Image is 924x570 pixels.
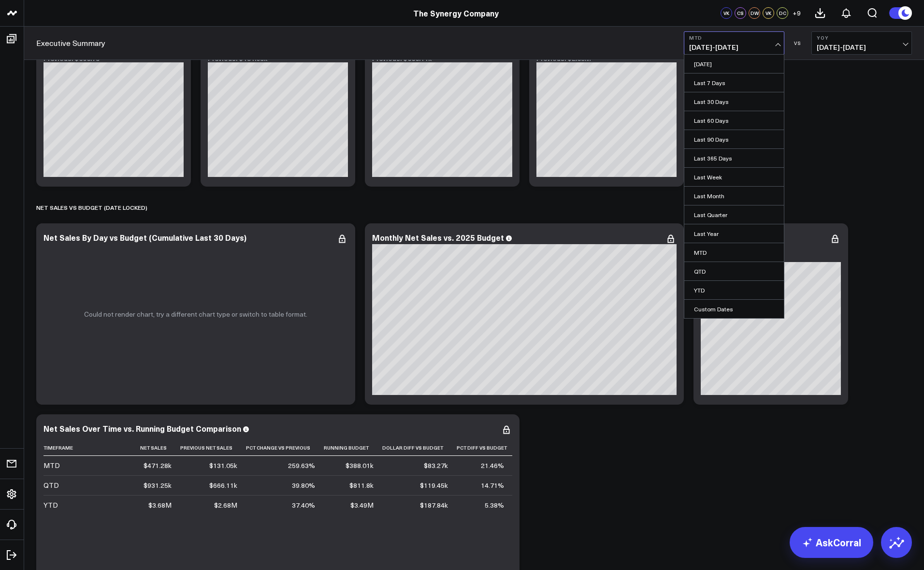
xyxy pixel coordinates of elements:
div: $931.25k [144,481,172,490]
div: $83.27k [424,461,448,470]
div: 5.38% [485,500,504,510]
div: $187.84k [420,500,448,510]
span: [DATE] - [DATE] [817,44,907,51]
button: MTD[DATE]-[DATE] [684,31,784,55]
a: QTD [684,262,784,280]
div: 14.71% [481,481,504,490]
div: YTD [43,500,58,510]
div: $3.49M [350,500,374,510]
div: 21.46% [481,461,504,470]
a: [DATE] [684,55,784,73]
th: Timeframe [43,440,140,456]
b: MTD [689,35,779,41]
a: Last 90 Days [684,130,784,148]
th: Previous Net Sales [180,440,246,456]
div: $666.11k [209,481,237,490]
th: Pct Diff Vs Budget [457,440,513,456]
a: The Synergy Company [413,8,499,18]
button: YoY[DATE]-[DATE] [811,31,912,55]
a: Last 30 Days [684,92,784,111]
div: VK [721,7,732,19]
div: $2.68M [214,500,237,510]
a: Custom Dates [684,300,784,318]
div: $811.8k [349,481,374,490]
th: Running Budget [324,440,382,456]
div: $471.28k [144,461,172,470]
a: Last 365 Days [684,149,784,167]
div: DW [749,7,760,19]
a: MTD [684,243,784,262]
span: [DATE] - [DATE] [689,44,779,51]
a: Last Week [684,168,784,186]
div: MTD [43,461,60,470]
div: CS [735,7,746,19]
div: $131.05k [209,461,237,470]
th: Dollar Diff Vs Budget [382,440,457,456]
th: Net Sales [140,440,180,456]
b: YoY [817,35,907,41]
a: YTD [684,281,784,299]
div: $388.01k [346,461,374,470]
th: Pct Change Vs Previous [246,440,324,456]
div: QTD [43,481,59,490]
div: VS [789,40,807,46]
a: Last Month [684,187,784,205]
a: AskCorral [790,527,873,558]
a: Last 60 Days [684,111,784,130]
div: 259.63% [288,461,315,470]
a: Executive Summary [36,38,105,48]
span: + 9 [793,10,801,16]
div: Monthly Net Sales vs. 2025 Budget [372,232,504,243]
div: NET SALES vs BUDGET (date locked) [36,196,147,219]
div: $119.45k [420,481,448,490]
a: Last Quarter [684,205,784,224]
button: +9 [791,7,802,19]
div: Net Sales Over Time vs. Running Budget Comparison [43,423,241,434]
p: Could not render chart, try a different chart type or switch to table format. [84,310,307,318]
div: 39.80% [292,481,315,490]
div: 37.40% [292,500,315,510]
div: VK [763,7,774,19]
div: DC [777,7,788,19]
a: Last 7 Days [684,73,784,92]
div: $3.68M [148,500,172,510]
div: Net Sales By Day vs Budget (Cumulative Last 30 Days) [43,232,246,243]
a: Last Year [684,224,784,243]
